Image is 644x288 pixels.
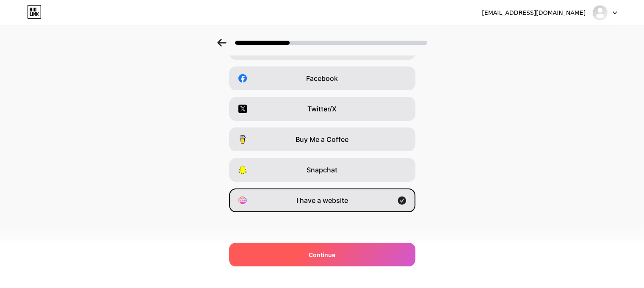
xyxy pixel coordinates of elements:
[309,250,335,259] span: Continue
[307,165,337,175] span: Snapchat
[306,73,338,83] span: Facebook
[482,8,586,17] div: [EMAIL_ADDRESS][DOMAIN_NAME]
[296,195,348,205] span: I have a website
[296,134,348,144] span: Buy Me a Coffee
[307,104,337,114] span: Twitter/X
[592,5,608,21] img: askforairlines01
